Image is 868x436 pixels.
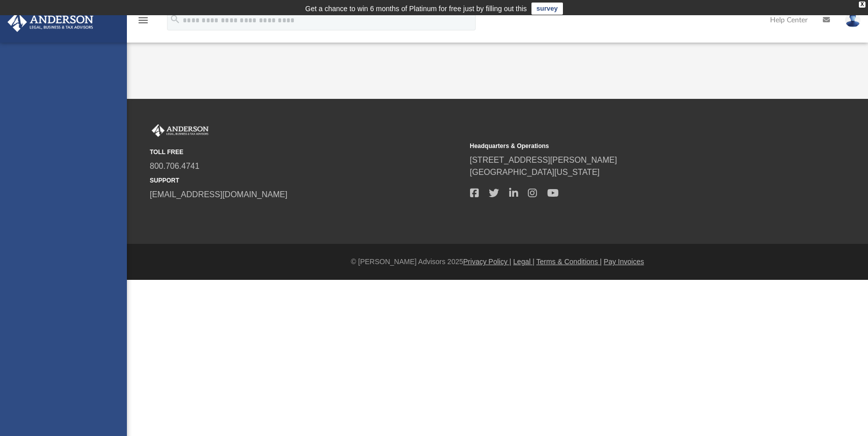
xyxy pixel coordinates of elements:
div: © [PERSON_NAME] Advisors 2025 [127,257,868,267]
a: [EMAIL_ADDRESS][DOMAIN_NAME] [150,190,287,199]
a: Legal | [513,258,535,266]
small: TOLL FREE [150,148,463,157]
a: Terms & Conditions | [537,258,602,266]
a: Privacy Policy | [463,258,512,266]
a: [STREET_ADDRESS][PERSON_NAME] [470,156,617,164]
img: User Pic [845,13,860,27]
img: Anderson Advisors Platinum Portal [150,124,211,137]
img: Anderson Advisors Platinum Portal [5,12,96,32]
div: close [859,2,865,8]
i: search [170,14,181,25]
a: Pay Invoices [604,258,644,266]
small: Headquarters & Operations [470,141,783,151]
div: Get a chance to win 6 months of Platinum for free just by filling out this [305,3,527,15]
a: survey [531,3,563,15]
i: menu [137,14,149,26]
a: [GEOGRAPHIC_DATA][US_STATE] [470,168,600,176]
a: menu [137,19,149,26]
a: 800.706.4741 [150,162,199,170]
small: SUPPORT [150,176,463,185]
